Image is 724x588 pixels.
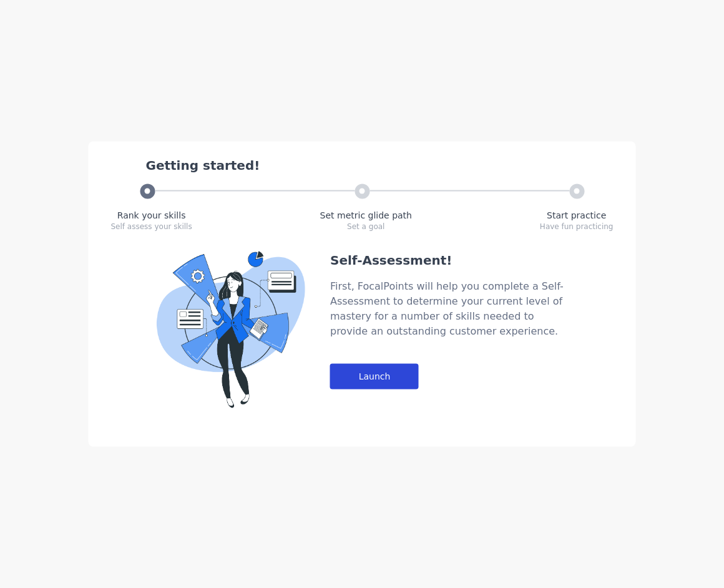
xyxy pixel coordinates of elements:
div: Set metric glide path [320,209,412,222]
div: First, FocalPoints will help you complete a Self-Assessment to determine your current level of ma... [330,279,567,339]
div: Self-Assessment! [330,252,567,269]
div: Getting started! [146,157,614,174]
div: Have fun practicing [540,222,614,232]
div: Start practice [540,209,614,222]
div: Self assess your skills [111,222,192,232]
div: Set a goal [320,222,412,232]
div: Rank your skills [111,209,192,222]
div: Launch [330,364,419,390]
